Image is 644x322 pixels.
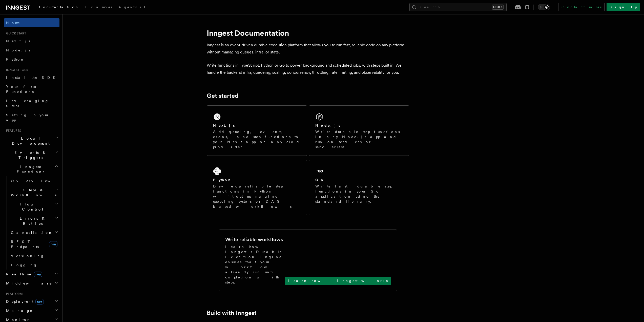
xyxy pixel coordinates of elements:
a: Documentation [34,2,82,14]
p: Write durable step functions in any Node.js app and run on servers or serverless. [315,129,403,149]
a: Learn how Inngest works [285,277,391,285]
kbd: Ctrl+K [492,5,504,10]
span: Setting up your app [6,113,50,122]
a: Leveraging Steps [4,96,59,110]
span: new [49,241,57,247]
span: Node.js [6,48,30,52]
span: Middleware [4,281,52,286]
p: Develop reliable step functions in Python without managing queueing systems or DAG based workflows. [213,184,301,209]
a: GoWrite fast, durable step functions in your Go application using the standard library. [309,160,409,215]
span: Features [4,129,21,133]
a: Sign Up [607,3,640,11]
span: AgentKit [118,5,145,9]
p: Inngest is an event-driven durable execution platform that allows you to run fast, reliable code ... [207,42,409,56]
h2: Python [213,177,232,182]
span: Versioning [11,254,44,258]
span: new [35,299,44,305]
a: Next.jsAdd queueing, events, crons, and step functions to your Next app on any cloud provider. [207,105,307,156]
span: new [34,272,42,277]
button: Steps & Workflows [9,185,59,200]
p: Add queueing, events, crons, and step functions to your Next app on any cloud provider. [213,129,301,149]
a: Setting up your app [4,110,59,125]
a: Logging [9,260,59,270]
a: Python [4,55,59,64]
button: Cancellation [9,228,59,237]
button: Errors & Retries [9,214,59,228]
span: Steps & Workflows [9,187,56,198]
a: Overview [9,176,59,185]
button: Manage [4,306,59,315]
p: Learn how Inngest's Durable Execution Engine ensures that your workflow already run until complet... [225,244,285,285]
span: Python [6,57,25,61]
h1: Inngest Documentation [207,28,409,37]
a: Next.js [4,36,59,46]
a: PythonDevelop reliable step functions in Python without managing queueing systems or DAG based wo... [207,160,307,215]
a: REST Endpointsnew [9,237,59,251]
p: Learn how Inngest works [288,278,388,283]
h2: Node.js [315,123,340,128]
button: Middleware [4,279,59,288]
span: Inngest Functions [4,164,55,174]
span: Next.js [6,39,30,43]
h2: Go [315,177,324,182]
a: Node.js [4,46,59,55]
span: REST Endpoints [11,240,39,249]
button: Inngest Functions [4,162,59,176]
span: Platform [4,292,23,296]
a: AgentKit [115,2,148,14]
span: Inngest tour [4,68,28,72]
span: Events & Triggers [4,150,55,160]
span: Install the SDK [6,75,58,80]
button: Realtimenew [4,270,59,279]
span: Home [6,20,20,25]
button: Flow Control [9,200,59,214]
span: Local Development [4,136,55,146]
span: Your first Functions [6,85,36,94]
span: Flow Control [9,202,55,212]
a: Get started [207,92,238,99]
span: Quick start [4,31,26,35]
span: Deployment [4,299,44,304]
button: Deploymentnew [4,297,59,306]
button: Search...Ctrl+K [409,3,507,11]
p: Write functions in TypeScript, Python or Go to power background and scheduled jobs, with steps bu... [207,62,409,76]
a: Your first Functions [4,82,59,96]
button: Events & Triggers [4,148,59,162]
span: Examples [85,5,112,9]
p: Write fast, durable step functions in your Go application using the standard library. [315,184,403,204]
div: Inngest Functions [4,176,59,270]
span: Realtime [4,272,42,277]
button: Local Development [4,134,59,148]
a: Home [4,18,59,27]
a: Build with Inngest [207,309,257,316]
span: Manage [4,308,33,313]
a: Contact sales [558,3,605,11]
span: Overview [11,179,63,183]
a: Node.jsWrite durable step functions in any Node.js app and run on servers or serverless. [309,105,409,156]
span: Documentation [37,5,79,9]
span: Errors & Retries [9,216,55,226]
a: Versioning [9,251,59,260]
a: Install the SDK [4,73,59,82]
h2: Write reliable workflows [225,236,283,243]
h2: Next.js [213,123,235,128]
button: Toggle dark mode [538,4,550,10]
span: Logging [11,263,37,267]
a: Examples [82,2,115,14]
span: Leveraging Steps [6,99,49,108]
span: Cancellation [9,230,53,235]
